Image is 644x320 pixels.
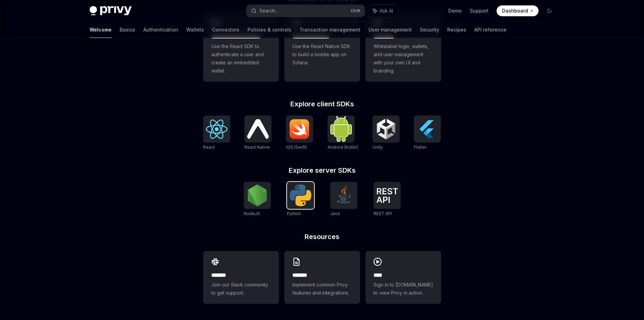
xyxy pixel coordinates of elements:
[328,145,358,150] span: Android (Kotlin)
[211,281,271,297] span: Join our Slack community to get support.
[211,42,271,75] span: Use the React SDK to authenticate a user and create an embedded wallet.
[143,22,178,38] a: Authentication
[244,115,271,151] a: React NativeReact Native
[244,182,271,217] a: NodeJSNodeJS
[330,211,340,216] span: Java
[203,233,441,240] h2: Resources
[203,145,215,150] span: React
[292,281,352,297] span: Implement common Privy features and integrations.
[90,6,132,16] img: dark logo
[206,120,228,139] img: React
[120,22,135,38] a: Basics
[470,7,488,14] a: Support
[414,145,426,150] span: Flutter
[351,8,361,14] span: Ctrl K
[374,211,392,216] span: REST API
[90,22,112,38] a: Welcome
[286,115,313,151] a: iOS (Swift)iOS (Swift)
[368,5,398,17] button: Ask AI
[330,116,352,142] img: Android (Kotlin)
[287,182,314,217] a: PythonPython
[246,5,365,17] button: Search...CtrlK
[497,5,539,16] a: Dashboard
[414,115,441,151] a: FlutterFlutter
[375,118,397,140] img: Unity
[203,251,279,304] a: **** **Join our Slack community to get support.
[416,118,438,140] img: Flutter
[374,42,433,75] span: Whitelabel login, wallets, and user management with your own UI and branding.
[289,119,310,139] img: iOS (Swift)
[259,7,278,15] div: Search...
[330,182,357,217] a: JavaJava
[544,5,555,16] button: Toggle dark mode
[502,7,528,14] span: Dashboard
[368,22,412,38] a: User management
[333,185,355,206] img: Java
[374,281,433,297] span: Sign in to [DOMAIN_NAME] to view Privy in action.
[203,115,230,151] a: ReactReact
[284,13,360,82] a: **** **** **** ***Use the React Native SDK to build a mobile app on Solana.
[186,22,204,38] a: Wallets
[300,22,360,38] a: Transaction management
[373,145,383,150] span: Unity
[376,188,398,203] img: REST API
[286,145,307,150] span: iOS (Swift)
[373,115,400,151] a: UnityUnity
[374,182,401,217] a: REST APIREST API
[284,251,360,304] a: **** **Implement common Privy features and integrations.
[203,101,441,107] h2: Explore client SDKs
[447,22,466,38] a: Recipes
[328,115,358,151] a: Android (Kotlin)Android (Kotlin)
[212,22,239,38] a: Connectors
[474,22,506,38] a: API reference
[244,211,260,216] span: NodeJS
[244,145,270,150] span: React Native
[448,7,462,14] a: Demo
[290,185,311,206] img: Python
[246,185,268,206] img: NodeJS
[380,7,393,14] span: Ask AI
[292,42,352,67] span: Use the React Native SDK to build a mobile app on Solana.
[365,251,441,304] a: ****Sign in to [DOMAIN_NAME] to view Privy in action.
[365,13,441,82] a: **** *****Whitelabel login, wallets, and user management with your own UI and branding.
[247,22,291,38] a: Policies & controls
[247,119,269,138] img: React Native
[203,167,441,174] h2: Explore server SDKs
[287,211,301,216] span: Python
[420,22,439,38] a: Security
